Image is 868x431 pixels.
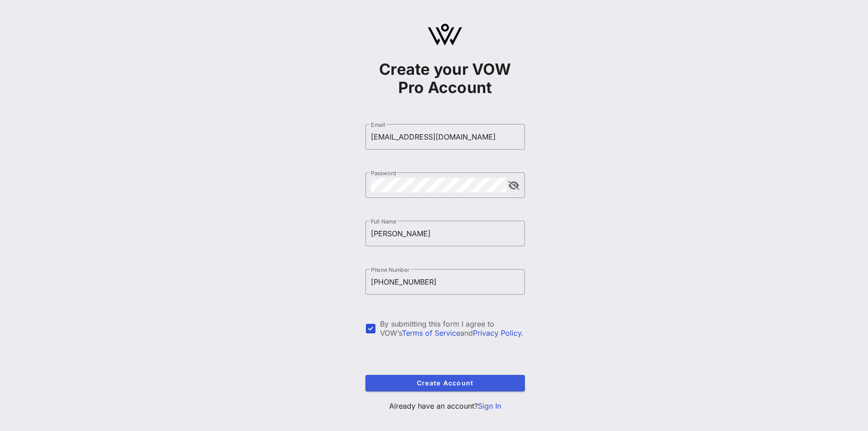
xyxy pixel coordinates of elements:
a: Terms of Service [402,328,460,338]
a: Sign In [478,401,501,410]
div: By submitting this form I agree to VOW’s and . [380,319,525,338]
h1: Create your VOW Pro Account [365,60,525,97]
label: Full Name [371,218,396,225]
img: logo.svg [428,24,462,46]
label: Phone Number [371,266,409,273]
label: Password [371,170,396,177]
a: Privacy Policy [473,328,521,338]
button: append icon [508,181,519,190]
span: Create Account [373,379,518,387]
label: Email [371,121,385,128]
button: Create Account [365,375,525,391]
p: Already have an account? [365,400,525,411]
